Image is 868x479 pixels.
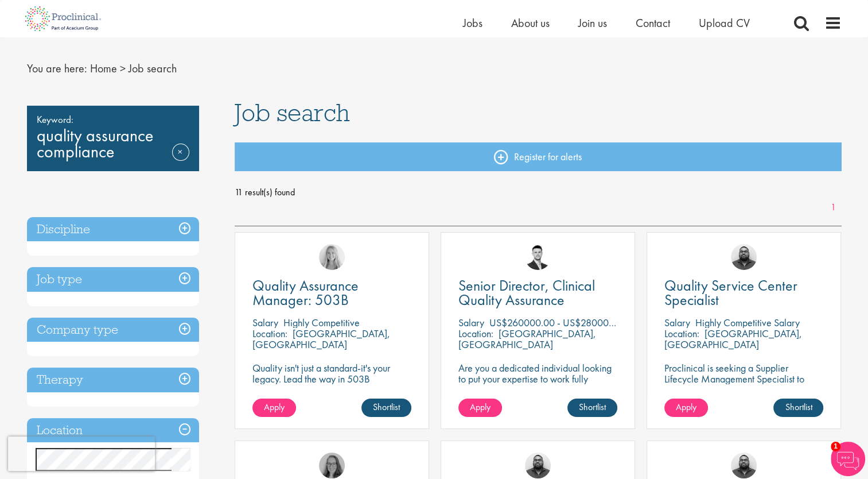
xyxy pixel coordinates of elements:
[664,327,802,351] p: [GEOGRAPHIC_DATA], [GEOGRAPHIC_DATA]
[458,276,595,310] span: Senior Director, Clinical Quality Assurance
[37,111,189,128] span: Keyword:
[699,16,750,30] a: Upload CV
[172,144,189,177] a: Remove
[578,16,607,30] a: Join us
[27,217,199,242] h3: Discipline
[664,327,699,340] span: Location:
[90,61,117,76] a: breadcrumb link
[27,61,87,76] span: You are here:
[664,362,823,417] p: Proclinical is seeking a Supplier Lifecycle Management Specialist to support global vendor change...
[129,61,177,76] span: Job search
[458,327,493,340] span: Location:
[283,316,360,329] p: Highly Competitive
[458,327,596,351] p: [GEOGRAPHIC_DATA], [GEOGRAPHIC_DATA]
[319,244,345,270] img: Shannon Briggs
[636,16,670,30] a: Contact
[664,279,823,307] a: Quality Service Center Specialist
[252,276,359,310] span: Quality Assurance Manager: 503B
[525,453,551,478] img: Ashley Bennett
[319,453,345,478] img: Ingrid Aymes
[695,316,800,329] p: Highly Competitive Salary
[773,399,823,417] a: Shortlist
[664,399,708,417] a: Apply
[120,61,126,76] span: >
[731,453,757,478] img: Ashley Bennett
[458,279,617,307] a: Senior Director, Clinical Quality Assurance
[252,316,278,329] span: Salary
[252,327,390,351] p: [GEOGRAPHIC_DATA], [GEOGRAPHIC_DATA]
[27,318,199,342] h3: Company type
[511,16,550,30] a: About us
[235,142,842,171] a: Register for alerts
[27,368,199,392] h3: Therapy
[252,279,411,307] a: Quality Assurance Manager: 503B
[825,201,842,214] a: 1
[676,401,696,413] span: Apply
[264,401,285,413] span: Apply
[252,399,296,417] a: Apply
[27,106,199,171] div: quality assurance compliance
[664,276,797,310] span: Quality Service Center Specialist
[235,184,842,201] span: 11 result(s) found
[567,399,617,417] a: Shortlist
[664,316,690,329] span: Salary
[458,362,617,417] p: Are you a dedicated individual looking to put your expertise to work fully flexibly in a remote p...
[27,418,199,443] h3: Location
[252,327,287,340] span: Location:
[458,316,484,329] span: Salary
[470,401,491,413] span: Apply
[525,244,551,270] img: Joshua Godden
[27,267,199,292] h3: Job type
[489,316,672,329] p: US$260000.00 - US$280000.00 per annum
[235,97,350,128] span: Job search
[458,399,502,417] a: Apply
[463,16,482,30] a: Jobs
[831,442,865,476] img: Chatbot
[731,244,757,270] img: Ashley Bennett
[8,436,155,471] iframe: reCAPTCHA
[252,362,411,395] p: Quality isn't just a standard-it's your legacy. Lead the way in 503B excellence.
[361,399,411,417] a: Shortlist
[831,442,840,451] span: 1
